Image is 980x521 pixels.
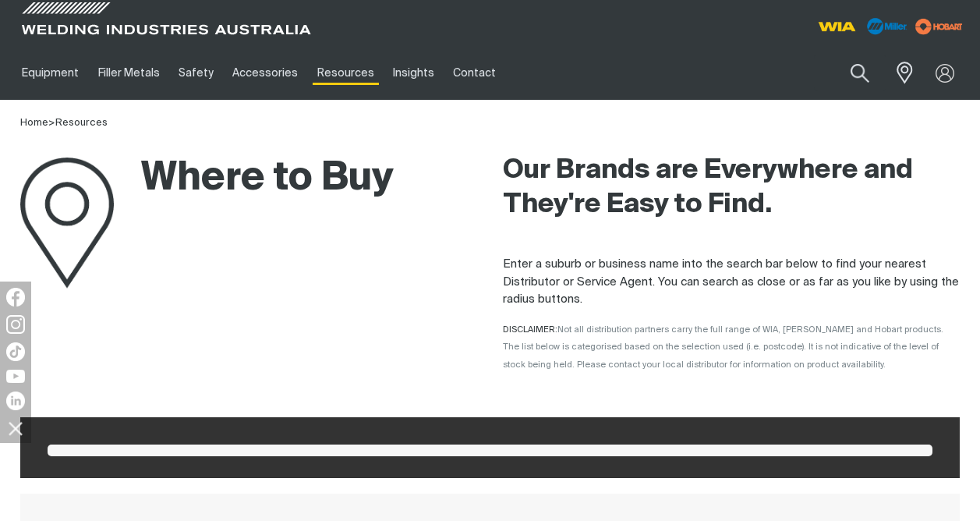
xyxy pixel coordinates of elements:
a: Accessories [223,46,307,100]
a: Filler Metals [88,46,168,100]
h1: Where to Buy [20,154,394,204]
span: Not all distribution partners carry the full range of WIA, [PERSON_NAME] and Hobart products. The... [503,325,943,369]
p: Enter a suburb or business name into the search bar below to find your nearest Distributor or Ser... [503,256,961,309]
img: Instagram [6,315,25,334]
a: Contact [444,46,505,100]
a: Safety [169,46,223,100]
span: DISCLAIMER: [503,325,943,369]
a: Resources [308,46,384,100]
img: TikTok [6,342,25,361]
span: > [48,118,55,128]
nav: Main [12,46,729,100]
h2: Our Brands are Everywhere and They're Easy to Find. [503,154,961,222]
img: LinkedIn [6,392,25,410]
img: Facebook [6,288,25,307]
button: Search products [833,55,886,91]
img: miller [911,15,968,38]
a: Equipment [12,46,88,100]
img: YouTube [6,370,25,383]
a: Insights [384,46,444,100]
img: hide socials [2,415,29,441]
input: Product name or item number... [814,55,886,91]
a: Home [20,118,48,128]
a: Resources [55,118,108,128]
